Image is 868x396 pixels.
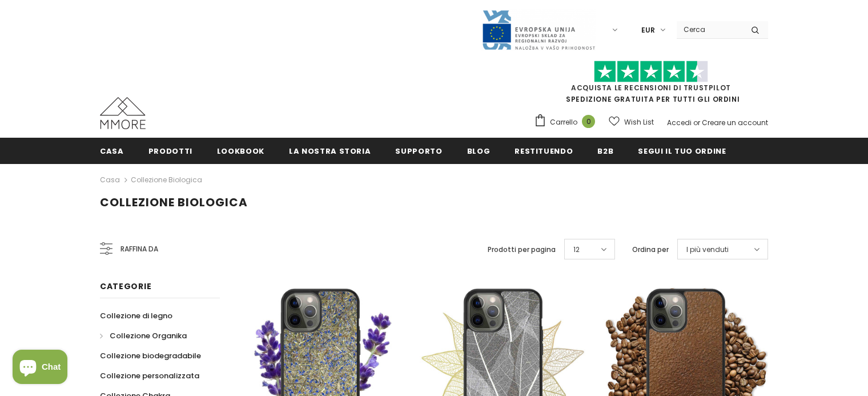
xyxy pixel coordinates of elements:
span: B2B [597,146,613,157]
a: La nostra storia [289,138,371,163]
a: Wish List [609,112,654,132]
span: Raffina da [120,243,158,255]
span: 0 [582,115,595,128]
a: Collezione Organika [100,326,187,346]
span: Collezione biodegradabile [100,350,201,361]
a: Collezione personalizzata [100,366,199,386]
a: Lookbook [217,138,264,163]
span: Collezione di legno [100,310,172,321]
span: Wish List [624,117,654,128]
a: Acquista le recensioni di TrustPilot [571,83,731,93]
a: Collezione biodegradabile [100,346,201,366]
a: B2B [597,138,613,163]
span: Blog [467,146,491,157]
span: EUR [641,25,655,36]
a: supporto [395,138,442,163]
a: Segui il tuo ordine [638,138,726,163]
span: Collezione personalizzata [100,370,199,381]
span: Categorie [100,281,151,292]
span: Collezione Organika [110,330,187,341]
a: Prodotti [148,138,192,163]
span: 12 [573,244,580,255]
a: Restituendo [515,138,573,163]
a: Javni Razpis [481,25,596,34]
span: Carrello [550,117,577,128]
span: I più venduti [686,244,729,255]
label: Ordina per [632,244,669,255]
a: Casa [100,173,120,187]
img: Casi MMORE [100,97,146,129]
inbox-online-store-chat: Shopify online store chat [9,350,71,387]
span: Collezione biologica [100,194,248,210]
a: Casa [100,138,124,163]
a: Collezione di legno [100,306,172,326]
span: Prodotti [148,146,192,157]
img: Javni Razpis [481,9,596,51]
span: Restituendo [515,146,573,157]
img: Fidati di Pilot Stars [594,61,708,83]
span: SPEDIZIONE GRATUITA PER TUTTI GLI ORDINI [534,66,768,104]
span: Segui il tuo ordine [638,146,726,157]
a: Collezione biologica [131,175,202,185]
span: Casa [100,146,124,157]
a: Carrello 0 [534,114,601,131]
span: La nostra storia [289,146,371,157]
label: Prodotti per pagina [488,244,556,255]
a: Creare un account [702,118,768,127]
a: Blog [467,138,491,163]
span: Lookbook [217,146,264,157]
input: Search Site [677,21,742,38]
span: supporto [395,146,442,157]
a: Accedi [667,118,692,127]
span: or [693,118,700,127]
